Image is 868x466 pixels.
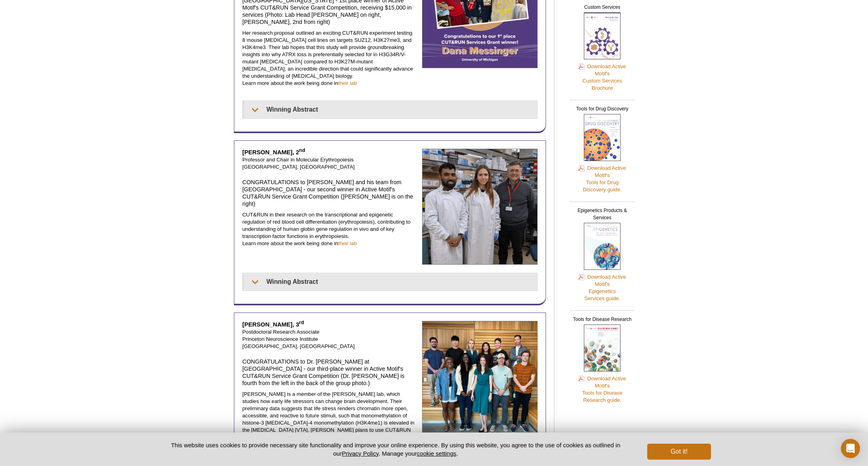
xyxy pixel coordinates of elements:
span: Professor and Chair in Molecular Erythropoiesis [242,157,353,163]
h4: CONGRATULATIONS to Dr. [PERSON_NAME] at [GEOGRAPHIC_DATA] - our third-place winner in Active Moti... [242,358,416,387]
strong: [PERSON_NAME], 3 [242,321,304,328]
h4: CONGRATULATIONS to [PERSON_NAME] and his team from [GEOGRAPHIC_DATA] - our second winner in Activ... [242,179,416,207]
a: their lab [338,240,357,246]
button: Got it! [647,444,711,460]
span: [GEOGRAPHIC_DATA], [GEOGRAPHIC_DATA] [242,164,355,170]
img: Epigenetics Products & Services [584,223,621,270]
sup: rd [299,320,304,325]
span: Princeton Neuroscience Institute [242,336,318,342]
h2: Tools for Disease Research [570,310,634,324]
sup: nd [299,147,305,153]
span: [GEOGRAPHIC_DATA], [GEOGRAPHIC_DATA] [242,343,355,349]
button: cookie settings [417,450,456,457]
p: CUT&RUN in their research on the transcriptional and epigenetic regulation of red blood cell diff... [242,211,416,247]
a: Download Active Motif'sEpigeneticsServices guide. [578,273,626,302]
p: This website uses cookies to provide necessary site functionality and improve your online experie... [157,441,634,458]
img: John Strouboulis [422,149,538,265]
summary: Winning Abstract [244,101,537,118]
p: [PERSON_NAME] is a member of the [PERSON_NAME] lab, which studies how early life stressors can ch... [242,391,416,455]
img: Jay Kim [422,321,538,437]
a: Privacy Policy [342,450,379,457]
h2: Epigenetics Products & Services [570,201,634,223]
a: Download Active Motif'sTools for DiseaseResearch guide. [578,375,626,404]
h2: Tools for Drug Discovery [570,100,634,114]
p: Her research proposal outlined an exciting CUT&RUN experiment testing 8 mouse [MEDICAL_DATA] cell... [242,29,416,87]
span: Postdoctoral Research Associate [242,329,320,335]
img: Tools for Disease Research [584,324,621,372]
img: Custom Services [584,12,621,59]
a: Download Active Motif'sTools for DrugDiscovery guide. [578,164,626,193]
div: Open Intercom Messenger [841,439,860,458]
a: their lab [338,80,357,86]
img: Tools for Drug Discovery [584,114,621,161]
strong: [PERSON_NAME], 2 [242,149,305,155]
summary: Winning Abstract [244,273,537,291]
a: Download Active Motif'sCustom ServicesBrochure [578,63,626,92]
